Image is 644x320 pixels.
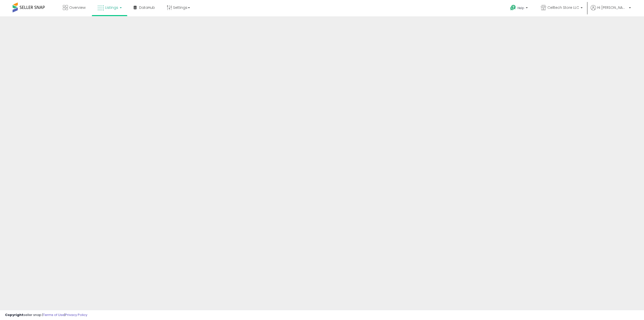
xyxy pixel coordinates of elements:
[547,5,579,10] span: Celltech Store LLC
[139,5,155,10] span: DataHub
[69,5,86,10] span: Overview
[591,5,631,16] a: Hi [PERSON_NAME]
[506,1,533,16] a: Help
[105,5,118,10] span: Listings
[517,6,524,10] span: Help
[510,5,516,11] i: Get Help
[597,5,627,10] span: Hi [PERSON_NAME]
